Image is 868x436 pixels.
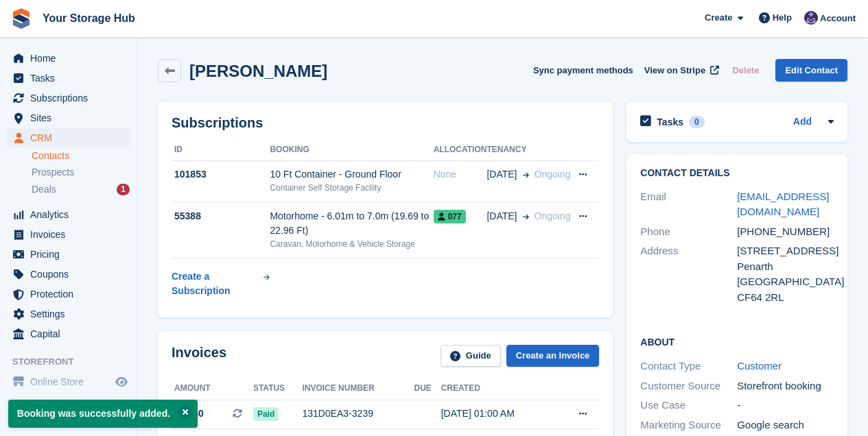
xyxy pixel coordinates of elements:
a: View on Stripe [639,59,722,82]
span: Online Store [30,372,113,391]
h2: Invoices [172,345,226,367]
span: Capital [30,324,113,343]
div: 131D0EA3-3239 [302,407,414,421]
span: Account [820,12,856,25]
div: 0 [689,116,705,128]
div: Use Case [640,398,737,413]
a: [EMAIL_ADDRESS][DOMAIN_NAME] [737,191,829,218]
a: Edit Contact [775,59,847,82]
th: Allocation [434,139,487,161]
h2: Tasks [657,116,683,128]
div: 55388 [172,209,270,223]
a: menu [7,265,130,284]
th: Created [441,378,555,400]
div: [GEOGRAPHIC_DATA] [737,274,834,290]
img: stora-icon-8386f47178a22dfd0bd8f6a31ec36ba5ce8667c1dd55bd0f319d3a0aa187defe.svg [11,8,32,29]
th: Due [414,378,441,400]
th: ID [172,139,270,161]
th: Invoice number [302,378,414,400]
a: menu [7,88,130,108]
a: Create a Subscription [172,264,270,304]
a: Contacts [32,149,130,162]
div: 101853 [172,167,270,182]
a: menu [7,284,130,304]
span: Storefront [12,355,137,369]
div: Contact Type [640,359,737,374]
a: menu [7,324,130,343]
a: Prospects [32,165,130,180]
img: Liam Beddard [804,11,818,25]
span: Create [705,11,732,25]
a: Deals 1 [32,182,130,197]
a: Your Storage Hub [37,7,141,29]
div: Create a Subscription [172,269,261,298]
h2: Contact Details [640,168,834,179]
h2: About [640,335,834,348]
span: Tasks [30,69,113,88]
button: Delete [727,59,764,82]
a: menu [7,372,130,391]
div: Marketing Source [640,417,737,433]
div: Address [640,243,737,305]
button: Sync payment methods [533,59,633,82]
h2: [PERSON_NAME] [189,62,327,80]
span: View on Stripe [644,64,705,77]
span: Protection [30,284,113,304]
a: menu [7,108,130,128]
div: Caravan, Motorhome & Vehicle Storage [270,238,433,250]
div: Customer Source [640,378,737,394]
div: Google search [737,417,834,433]
span: Settings [30,304,113,324]
div: CF64 2RL [737,290,834,306]
a: Preview store [113,374,130,390]
div: Penarth [737,259,834,275]
span: Deals [32,183,56,196]
a: menu [7,245,130,264]
th: Booking [270,139,433,161]
div: Email [640,189,737,220]
div: 1 [117,184,130,195]
span: [DATE] [486,209,517,223]
span: Analytics [30,205,113,224]
span: £57.50 [174,407,204,421]
a: Add [793,114,812,130]
a: Create an Invoice [506,345,600,367]
div: - [737,398,834,413]
a: menu [7,205,130,224]
a: menu [7,304,130,324]
div: Motorhome - 6.01m to 7.0m (19.69 to 22.96 Ft) [270,209,433,238]
span: [DATE] [486,167,517,182]
span: Paid [253,407,279,421]
span: Subscriptions [30,88,113,108]
a: Customer [737,360,782,372]
span: CRM [30,128,113,147]
th: Amount [172,378,253,400]
span: Pricing [30,245,113,264]
div: Phone [640,224,737,240]
div: [STREET_ADDRESS] [737,243,834,259]
span: Ongoing [535,210,571,221]
div: [PHONE_NUMBER] [737,224,834,240]
p: Booking was successfully added. [8,400,198,428]
a: menu [7,69,130,88]
span: Home [30,49,113,68]
div: Container Self Storage Facility [270,182,433,194]
div: [DATE] 01:00 AM [441,407,555,421]
a: menu [7,128,130,147]
a: menu [7,49,130,68]
span: Sites [30,108,113,128]
th: Status [253,378,303,400]
a: Guide [441,345,501,367]
div: 10 Ft Container - Ground Floor [270,167,433,182]
span: Help [773,11,792,25]
span: Coupons [30,265,113,284]
span: Prospects [32,166,74,179]
th: Tenancy [486,139,570,161]
span: 077 [434,210,466,223]
span: Ongoing [535,169,571,180]
div: None [434,167,487,182]
span: Invoices [30,225,113,244]
div: Storefront booking [737,378,834,394]
a: menu [7,225,130,244]
h2: Subscriptions [172,115,599,131]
